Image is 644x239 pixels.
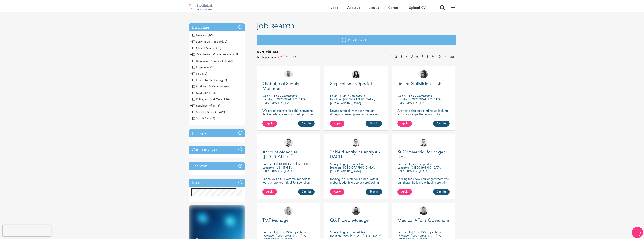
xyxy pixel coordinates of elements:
span: + [190,39,192,44]
p: Highly Competitive [340,162,365,166]
span: (17) [234,52,239,56]
div: Discipline [189,23,245,31]
a: Contact [388,5,399,10]
span: + [190,90,192,96]
a: 5 [409,55,415,59]
span: Salary [330,162,338,166]
span: + [190,96,192,102]
img: Janelle Jones [419,206,428,215]
span: Biometrics [192,33,208,37]
span: HEOR [192,72,204,76]
span: Apply [266,121,273,125]
span: Supply Chain [192,116,212,120]
p: Are you a dedicated individual looking to put your expertise to work fully flexibly in a remote p... [397,109,450,119]
span: Salary [330,230,338,234]
span: 152 result(s) found [257,49,456,55]
img: Nicolas Daniel [352,138,360,147]
span: Salary [262,162,271,166]
span: Drug Safety / Product Safety [192,59,233,63]
p: [US_STATE], [GEOGRAPHIC_DATA] [262,165,294,173]
span: Senior Statistician - FSP [397,80,441,87]
span: Apply [334,121,341,125]
a: Apply [397,121,412,127]
p: Looking to elevate your career with a global leader in diabetes care? Join a pioneering medical d... [330,177,382,195]
span: Engineering [192,65,210,69]
span: Salary [397,162,406,166]
h3: Company type [189,146,245,154]
span: Information Technology [192,78,223,82]
span: + [190,83,192,89]
span: Compliance / Quality Assurance [192,52,234,56]
span: Job search [257,20,294,31]
span: Scientific & Preclinical [192,110,221,114]
img: Nicolas Daniel [419,138,428,147]
span: Marketing & Medcomms [192,84,229,88]
a: Apply [397,189,412,195]
a: Sr Commercial Manager DACH [397,149,450,159]
span: Scientific & Preclinical [192,110,225,114]
a: Jobs [331,5,338,10]
p: [GEOGRAPHIC_DATA], [GEOGRAPHIC_DATA] [397,97,443,105]
span: TMF Manager [262,217,290,223]
span: Compliance / Quality Assurance [192,52,239,56]
span: Drug Safety / Product Safety [192,59,229,63]
a: 12 [278,55,284,59]
a: 4 [404,55,409,59]
a: Join us [369,5,379,10]
span: Apply [266,190,273,193]
span: (3) [229,59,233,63]
img: Indre Stankeviciute [352,70,360,78]
a: Upload CV [409,5,426,10]
img: Ashley Bennett [352,206,360,215]
img: Heidi Hennigan [419,70,428,78]
a: TMF Manager [262,218,315,222]
span: Surgical Sales Specialist [330,80,375,87]
p: [GEOGRAPHIC_DATA], [GEOGRAPHIC_DATA] [330,97,375,105]
span: Business Development [192,40,222,44]
span: Location: [262,234,274,238]
img: Joshua Bye [284,70,293,78]
a: Last [448,55,456,59]
a: 10 [435,55,442,59]
p: Highly Competitive [273,93,298,98]
p: [GEOGRAPHIC_DATA], [GEOGRAPHIC_DATA] [397,165,443,173]
a: Register for alerts [257,35,456,45]
a: 8 [425,55,430,59]
p: US$80 - US$90 per hour [273,230,306,234]
a: 3 [399,55,404,59]
span: + [190,32,192,38]
a: Shortlist [433,121,450,127]
span: Salary [397,230,406,234]
p: We are on the hunt for bold, innovative thinkers who are ready to help push the boundaries of sci... [262,109,315,123]
span: + [190,71,192,76]
a: Apply [330,121,344,127]
span: Regulatory Affairs [192,104,217,108]
span: Location: [397,97,409,101]
a: Medical Affairs Operations [397,218,450,222]
img: Shannon Briggs [284,206,293,215]
span: Clinical Research [192,46,221,50]
span: QA Project Manager [330,217,370,223]
p: Highly Competitive [340,230,365,234]
span: Marketing & Medcomms [192,84,225,88]
span: Supply Chain [192,116,215,120]
p: US$60 - US$80 per hour [408,230,441,234]
span: (9) [221,110,225,114]
span: Engineering [192,65,215,69]
span: Medical Affairs Operations [397,217,449,223]
a: 1 [388,55,394,59]
a: Shortlist [366,189,382,195]
span: Apply [401,190,408,193]
iframe: reCAPTCHA [3,225,51,236]
a: 24 [285,55,291,59]
span: Location: [397,234,409,238]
